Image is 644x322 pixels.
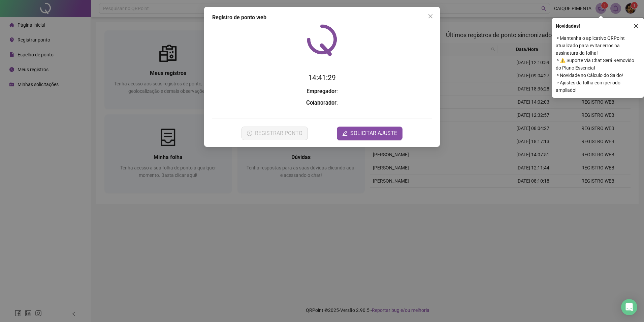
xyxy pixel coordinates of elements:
button: REGISTRAR PONTO [241,127,308,140]
strong: Colaborador [306,100,336,106]
strong: Empregador [307,88,336,95]
span: close [634,24,638,28]
span: SOLICITAR AJUSTE [350,129,397,137]
span: edit [342,131,348,136]
span: ⚬ ⚠️ Suporte Via Chat Será Removido do Plano Essencial [556,57,640,72]
img: QRPoint [307,24,337,56]
span: ⚬ Mantenha o aplicativo QRPoint atualizado para evitar erros na assinatura da folha! [556,34,640,57]
div: Open Intercom Messenger [621,299,637,315]
span: ⚬ Novidade no Cálculo do Saldo! [556,72,640,79]
div: Registro de ponto web [212,14,432,22]
h3: : [212,99,432,107]
time: 14:41:29 [308,74,336,82]
span: close [428,14,433,19]
button: Close [425,11,436,22]
h3: : [212,87,432,96]
span: Novidades ! [556,22,580,30]
button: editSOLICITAR AJUSTE [337,127,402,140]
span: ⚬ Ajustes da folha com período ampliado! [556,79,640,94]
